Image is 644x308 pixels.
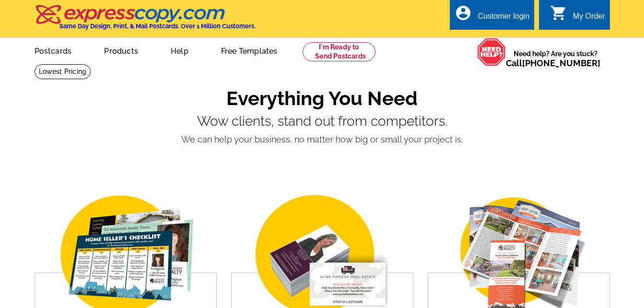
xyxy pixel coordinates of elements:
[35,133,610,146] p: We can help your business, no matter how big or small your project is.
[155,39,204,61] a: Help
[522,58,600,68] a: [PHONE_NUMBER]
[35,87,610,110] h1: Everything You Need
[89,39,153,61] a: Products
[35,12,256,30] a: Same Day Design, Print, & Mail Postcards. Over 1 Million Customers.
[19,39,87,61] a: Postcards
[455,11,529,23] a: account_circle Customer login
[506,58,600,68] span: Call
[506,49,605,68] span: Need help? Are you stuck?
[477,38,506,66] img: help
[573,12,605,25] div: My Order
[550,4,567,22] i: shopping_cart
[35,114,610,129] p: Wow clients, stand out from competitors.
[550,11,605,23] a: shopping_cart My Order
[59,23,256,30] h4: Same Day Design, Print, & Mail Postcards. Over 1 Million Customers.
[455,4,472,22] i: account_circle
[478,12,529,25] div: Customer login
[206,39,293,61] a: Free Templates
